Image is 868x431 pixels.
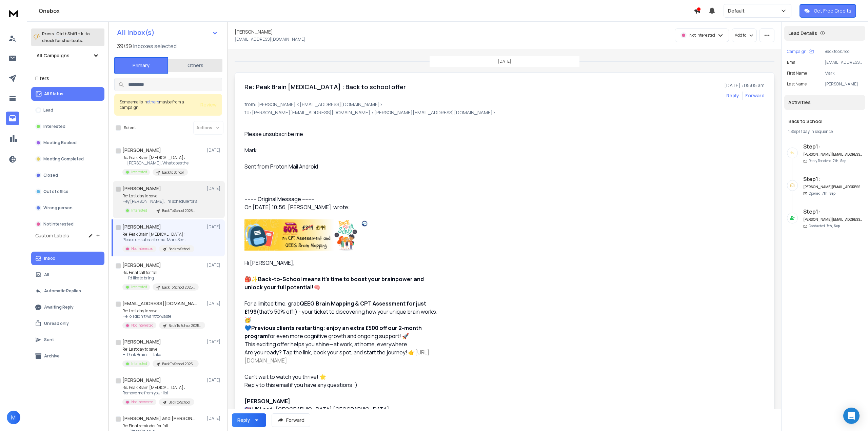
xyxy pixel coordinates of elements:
p: Wrong person [43,205,73,211]
p: Not Interested [131,323,154,328]
p: Awaiting Reply [44,305,74,310]
a: [URL][DOMAIN_NAME] [244,349,430,364]
button: Archive [31,349,104,363]
p: Meeting Completed [43,156,84,162]
button: M [7,411,20,424]
button: Sent [31,333,104,347]
p: Back to School [169,400,190,405]
p: Get Free Credits [814,7,851,14]
strong: Previous clients restarting: enjoy an extra £500 off our 2-month program [244,324,423,340]
button: Primary [114,57,168,74]
p: from: [PERSON_NAME] <[EMAIL_ADDRESS][DOMAIN_NAME]> [244,101,765,108]
div: Hi [PERSON_NAME], [244,219,442,275]
p: Closed [43,173,58,178]
p: Interested [131,170,147,175]
p: [DATE] [207,339,222,345]
p: Not Interested [131,399,154,405]
p: Back To School 2025 Prospects [162,208,195,213]
span: 7th, Sep [826,223,840,228]
span: 39 / 39 [117,42,132,50]
p: Re: Last day to save [122,347,199,352]
p: Not Interested [689,33,715,38]
p: Back to School [162,170,184,175]
p: Interested [43,124,65,129]
h1: All Campaigns [37,52,70,59]
strong: [PERSON_NAME] [244,397,290,405]
button: Inbox [31,252,104,265]
span: 7th, Sep [822,191,835,196]
p: Automatic Replies [44,288,81,294]
button: Forward [272,413,310,427]
p: Archive [44,353,60,359]
p: Press to check for shortcuts. [42,31,90,44]
div: | [788,129,861,134]
h1: Back to School [788,118,861,125]
span: Ctrl + Shift + k [55,30,84,38]
button: Not Interested [31,217,104,231]
p: Contacted [809,223,840,229]
p: Reply Received [809,158,846,163]
button: Interested [31,120,104,133]
div: Activities [784,95,865,110]
h1: [PERSON_NAME] [235,28,273,35]
p: Opened [809,191,835,196]
p: [EMAIL_ADDRESS][DOMAIN_NAME] [825,60,863,65]
button: Lead [31,103,104,117]
p: Interested [131,208,147,213]
p: Not Interested [43,221,74,227]
h1: Re: Peak Brain [MEDICAL_DATA] : Back to school offer [244,82,406,92]
h3: Inboxes selected [133,42,177,50]
button: All Inbox(s) [112,26,223,39]
div: Can't wait to watch you thrive! 🌟 Reply to this email if you have any questions :) [244,365,442,389]
h6: [PERSON_NAME][EMAIL_ADDRESS][DOMAIN_NAME] [803,217,863,222]
label: Select [124,125,136,131]
button: Meeting Completed [31,152,104,166]
button: Wrong person [31,201,104,215]
p: [DATE] [207,262,222,268]
p: Back To School 2025 Prospects [162,361,195,367]
h1: [EMAIL_ADDRESS][DOMAIN_NAME] [122,300,197,307]
div: 🎒✨ 🧠 For a limited time, grab (that's 50% off!) - your ticket to discovering how your unique brai... [244,275,442,340]
span: 1 Step [788,129,798,134]
button: Review [200,101,217,108]
p: Back To School 2025 Clients [162,285,195,290]
div: Open Intercom Messenger [843,408,860,424]
button: Automatic Replies [31,284,104,298]
h1: [PERSON_NAME] [122,185,161,192]
p: Hello I didn’t want to waste [122,314,204,319]
p: Re: Peak Brain [MEDICAL_DATA] : [122,155,189,160]
h6: [PERSON_NAME][EMAIL_ADDRESS][DOMAIN_NAME] [803,184,863,190]
button: Reply [232,413,266,427]
div: Some emails in maybe from a campaign [120,99,200,110]
p: [DATE] [207,416,222,421]
button: Reply [726,92,739,99]
h1: [PERSON_NAME] and [PERSON_NAME] [122,415,197,422]
strong: Back-to-School means it's time to boost your brainpower and unlock your full potential! [244,275,425,291]
p: Hey [PERSON_NAME], I’m schedule for a [122,199,199,204]
p: to: [PERSON_NAME][EMAIL_ADDRESS][DOMAIN_NAME] <[PERSON_NAME][EMAIL_ADDRESS][DOMAIN_NAME]> [244,109,765,116]
p: Mark [244,146,442,154]
p: Interested [131,285,147,290]
div: This exciting offer helps you shine—at work, at home, everywhere. Are you ready? Tap the link, bo... [244,340,442,365]
h1: [PERSON_NAME] [122,223,161,230]
p: Hi [PERSON_NAME], What does the [122,160,189,166]
p: Hi Peak Brain. I'll take [122,352,199,357]
button: Unread only [31,317,104,330]
button: Others [168,58,222,73]
h1: [PERSON_NAME] [122,338,161,345]
h1: All Inbox(s) [117,29,155,36]
p: Out of office [43,189,68,194]
button: Closed [31,169,104,182]
p: Re: Last day to save [122,308,204,314]
p: Meeting Booked [43,140,77,145]
div: Reply [237,417,250,424]
h1: [PERSON_NAME] [122,262,161,269]
h1: [PERSON_NAME] [122,377,161,384]
p: Remove me from your list [122,390,194,396]
p: Back to School [169,247,190,252]
p: Re: Final reminder for fall [122,423,199,429]
p: Re: Peak Brain [MEDICAL_DATA] : [122,232,194,237]
p: [DATE] [207,186,222,191]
